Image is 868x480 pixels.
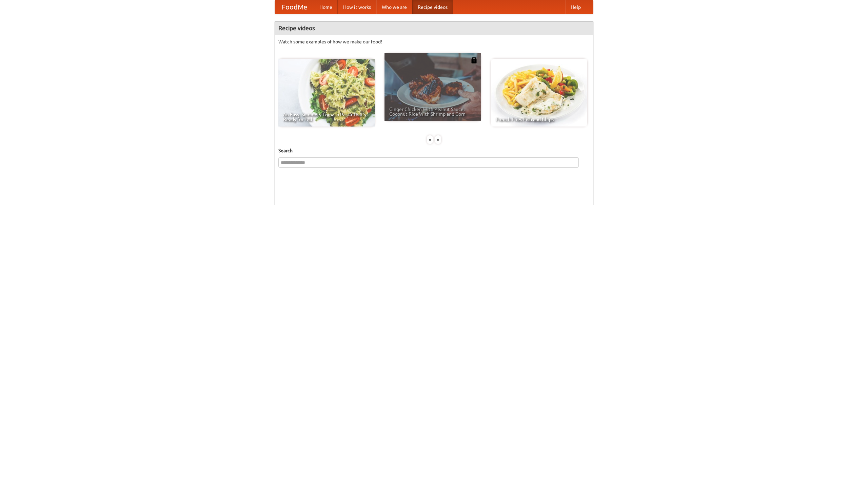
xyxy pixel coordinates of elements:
[435,135,441,144] div: »
[338,0,376,14] a: How it works
[496,117,583,122] span: French Fries Fish and Chips
[412,0,453,14] a: Recipe videos
[278,147,590,154] h5: Search
[427,135,433,144] div: «
[278,59,375,127] a: An Easy, Summery Tomato Pasta That's Ready for Fall
[565,0,586,14] a: Help
[275,21,593,35] h4: Recipe videos
[471,57,477,63] img: 483408.png
[278,38,590,45] p: Watch some examples of how we make our food!
[491,59,587,127] a: French Fries Fish and Chips
[283,112,370,122] span: An Easy, Summery Tomato Pasta That's Ready for Fall
[275,0,314,14] a: FoodMe
[376,0,412,14] a: Who we are
[314,0,338,14] a: Home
